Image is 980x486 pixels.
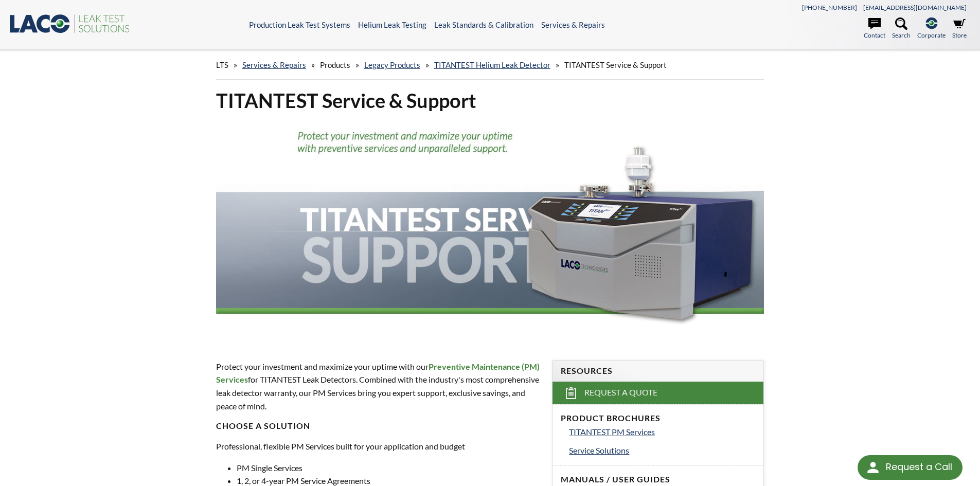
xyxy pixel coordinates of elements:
[242,60,306,69] a: Services & Repairs
[865,459,881,476] img: round button
[569,427,655,437] span: TITANTEST PM Services
[216,121,764,340] img: TITANTEST Service & Support header
[886,455,952,479] div: Request a Call
[216,421,540,431] h4: Choose a Solution
[569,445,629,455] span: Service Solutions
[249,20,350,29] a: Production Leak Test Systems
[216,88,764,113] h1: TITANTEST Service & Support
[320,60,350,69] span: Products
[952,17,967,40] a: Store
[561,366,755,376] h4: Resources
[569,425,755,439] a: TITANTEST PM Services
[892,17,911,40] a: Search
[434,60,550,69] a: TITANTEST Helium Leak Detector
[564,60,667,69] span: TITANTEST Service & Support
[541,20,605,29] a: Services & Repairs
[917,30,946,40] span: Corporate
[216,50,764,80] div: » » » » »
[864,17,885,40] a: Contact
[358,20,426,29] a: Helium Leak Testing
[802,4,857,11] a: [PHONE_NUMBER]
[863,4,967,11] a: [EMAIL_ADDRESS][DOMAIN_NAME]
[216,360,540,412] p: Protect your investment and maximize your uptime with our for TITANTEST Leak Detectors. Combined ...
[553,382,763,404] a: Request a Quote
[434,20,533,29] a: Leak Standards & Calibration
[561,413,755,424] h4: Product Brochures
[561,474,755,485] h4: Manuals / User Guides
[569,444,755,457] a: Service Solutions
[364,60,420,69] a: Legacy Products
[858,455,963,480] div: Request a Call
[237,461,540,475] li: PM Single Services
[216,60,228,69] span: LTS
[584,387,657,398] span: Request a Quote
[216,440,540,453] p: Professional, flexible PM Services built for your application and budget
